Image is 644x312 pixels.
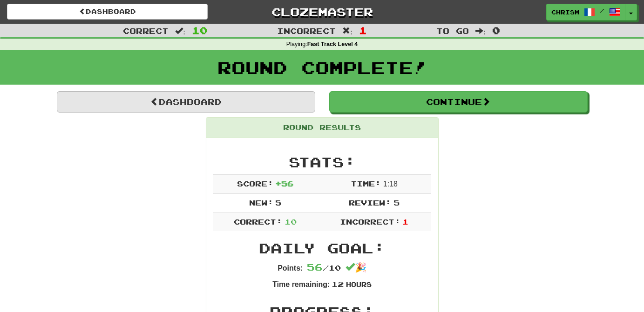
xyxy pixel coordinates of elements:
[234,217,282,226] span: Correct:
[7,4,208,20] a: Dashboard
[278,264,303,272] strong: Points:
[475,27,486,35] span: :
[346,280,372,288] small: Hours
[332,279,344,288] span: 12
[307,261,323,272] span: 56
[402,217,408,226] span: 1
[342,27,353,35] span: :
[213,240,431,256] h2: Daily Goal:
[340,217,400,226] span: Incorrect:
[307,263,341,272] span: / 10
[222,4,422,20] a: Clozemaster
[551,8,579,16] span: ChrisM
[123,26,169,35] span: Correct
[277,26,336,35] span: Incorrect
[307,41,358,47] strong: Fast Track Level 4
[285,217,297,226] span: 10
[192,25,208,36] span: 10
[349,198,391,207] span: Review:
[57,91,315,113] a: Dashboard
[275,198,281,207] span: 5
[272,280,330,288] strong: Time remaining:
[359,25,367,36] span: 1
[213,154,431,170] h2: Stats:
[3,58,641,77] h1: Round Complete!
[206,118,438,138] div: Round Results
[249,198,273,207] span: New:
[175,27,185,35] span: :
[383,180,398,188] span: 1 : 18
[600,7,604,14] span: /
[329,91,588,113] button: Continue
[546,4,625,20] a: ChrisM /
[492,25,500,36] span: 0
[393,198,400,207] span: 5
[436,26,469,35] span: To go
[346,262,366,272] span: 🎉
[237,179,273,188] span: Score:
[351,179,381,188] span: Time:
[275,179,293,188] span: + 56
